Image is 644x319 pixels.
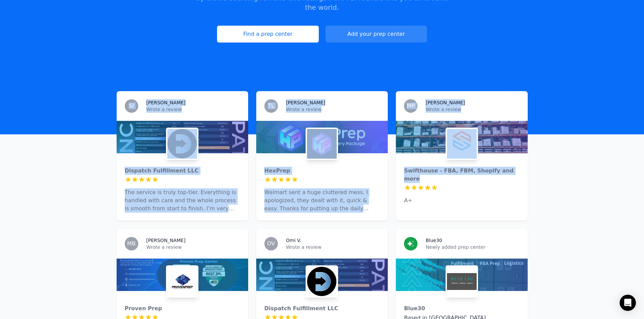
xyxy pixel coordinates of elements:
span: SI [129,103,134,109]
h3: Blue30 [426,237,442,244]
img: Dispatch Fulfillment LLC [167,129,197,159]
a: Add your prep center [326,26,427,43]
img: Dispatch Fulfillment LLC [307,267,337,296]
span: TL [268,103,274,109]
h3: [PERSON_NAME] [286,99,325,106]
img: Swifthouse - FBA, FBM, Shopify and more [447,129,477,159]
p: Wrote a review [146,244,240,250]
span: OV [267,241,275,246]
h3: Omi V. [286,237,301,244]
p: Wrote a review [146,106,240,113]
img: Blue30 [447,267,477,296]
p: Wrote a review [286,244,380,250]
div: Dispatch Fulfillment LLC [125,167,240,175]
p: A+ [404,196,519,205]
h3: [PERSON_NAME] [146,99,186,106]
div: Swifthouse - FBA, FBM, Shopify and more [404,167,519,183]
div: Proven Prep [125,304,240,313]
div: Dispatch Fulfillment LLC [264,304,380,313]
h3: [PERSON_NAME] [426,99,465,106]
a: SI[PERSON_NAME]Wrote a reviewDispatch Fulfillment LLCDispatch Fulfillment LLCThe service is truly... [117,91,248,221]
p: Walmart sent a huge cluttered mess. I apologized, they dealt with it, quick & easy. Thanks for pu... [264,188,380,213]
p: Newly added prep center [426,244,519,250]
span: MB [127,241,136,246]
img: Proven Prep [167,267,197,296]
img: HexPrep [307,129,337,159]
a: TL[PERSON_NAME]Wrote a reviewHexPrepHexPrepWalmart sent a huge cluttered mess. I apologized, they... [256,91,388,221]
div: Blue30 [404,304,519,313]
div: HexPrep [264,167,380,175]
h3: [PERSON_NAME] [146,237,186,244]
a: Find a prep center [217,26,318,43]
p: Wrote a review [426,106,519,113]
span: MP [407,103,414,109]
a: MP[PERSON_NAME]Wrote a reviewSwifthouse - FBA, FBM, Shopify and moreSwifthouse - FBA, FBM, Shopif... [396,91,527,221]
div: Open Intercom Messenger [620,295,636,311]
p: The service is truly top-tier. Everything is handled with care and the whole process is smooth fr... [125,188,240,213]
p: Wrote a review [286,106,380,113]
